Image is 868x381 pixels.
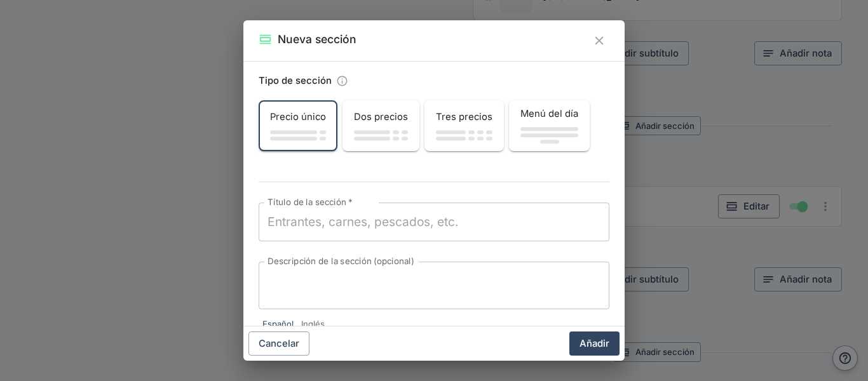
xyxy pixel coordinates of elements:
span: Dos precios [354,110,408,124]
span: Inglés [301,318,325,331]
button: Tres precios [426,102,503,150]
label: Título de la sección [268,196,352,208]
button: Cancelar [248,331,309,356]
button: Precio único [260,102,336,150]
button: Dos precios [344,102,418,150]
button: Añadir [569,331,620,356]
span: Precio único [270,110,326,124]
label: Tipo de sección [259,74,332,88]
button: Menú del día [510,102,588,150]
h2: Nueva sección [278,30,356,48]
button: Información sobre tipos de sección [333,72,351,90]
span: Tres precios [436,110,492,124]
button: Cerrar [589,30,609,51]
label: Descripción de la sección (opcional) [268,255,414,267]
span: Menú del día [520,107,578,121]
span: Español [262,318,294,331]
